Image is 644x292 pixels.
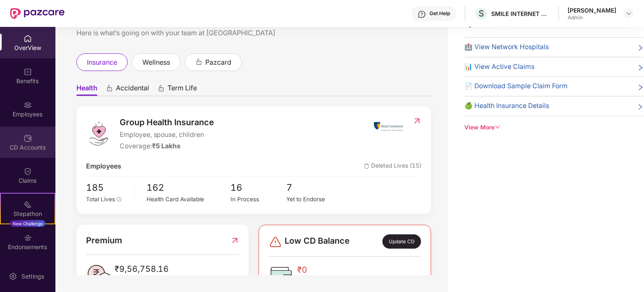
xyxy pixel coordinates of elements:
span: 🍏 Health Insurance Details [465,101,550,111]
img: logo [86,121,111,146]
span: Group Health Insurance [120,116,215,129]
span: down [495,124,501,130]
div: View More [465,123,644,132]
span: ₹5 Lakhs [152,142,181,150]
div: Update CD [382,234,421,249]
span: right [637,44,644,53]
img: svg+xml;base64,PHN2ZyBpZD0iU2V0dGluZy0yMHgyMCIgeG1sbnM9Imh0dHA6Ly93d3cudzMub3JnLzIwMDAvc3ZnIiB3aW... [9,272,17,281]
span: 📄 Download Sample Claim Form [465,81,568,92]
img: RedirectIcon [413,117,421,125]
span: 185 [86,181,128,195]
img: PaidPremiumIcon [86,263,111,288]
div: [PERSON_NAME] [568,6,616,14]
span: Accidental [116,84,149,96]
span: 🏥 View Network Hospitals [465,42,549,53]
span: Health [76,84,97,96]
div: Settings [19,272,47,281]
div: New Challenge [10,220,45,227]
img: svg+xml;base64,PHN2ZyB4bWxucz0iaHR0cDovL3d3dy53My5vcmcvMjAwMC9zdmciIHdpZHRoPSIyMSIgaGVpZ2h0PSIyMC... [24,200,32,209]
span: wellness [142,57,170,68]
div: animation [195,58,203,66]
div: Admin [568,14,616,21]
span: Employees [86,161,121,172]
span: ₹0 [297,263,355,276]
img: svg+xml;base64,PHN2ZyBpZD0iQ0RfQWNjb3VudHMiIGRhdGEtbmFtZT0iQ0QgQWNjb3VudHMiIHhtbG5zPSJodHRwOi8vd3... [24,134,32,142]
span: Deleted Lives (15) [364,161,421,172]
div: In Process [230,195,286,204]
img: svg+xml;base64,PHN2ZyBpZD0iRW5kb3JzZW1lbnRzIiB4bWxucz0iaHR0cDovL3d3dy53My5vcmcvMjAwMC9zdmciIHdpZH... [24,234,32,242]
img: svg+xml;base64,PHN2ZyBpZD0iQmVuZWZpdHMiIHhtbG5zPSJodHRwOi8vd3d3LnczLm9yZy8yMDAwL3N2ZyIgd2lkdGg9Ij... [24,68,32,76]
span: Low CD Balance [285,234,350,249]
img: svg+xml;base64,PHN2ZyBpZD0iRW1wbG95ZWVzIiB4bWxucz0iaHR0cDovL3d3dy53My5vcmcvMjAwMC9zdmciIHdpZHRoPS... [24,101,32,109]
span: right [637,83,644,92]
img: svg+xml;base64,PHN2ZyBpZD0iQ2xhaW0iIHhtbG5zPSJodHRwOi8vd3d3LnczLm9yZy8yMDAwL3N2ZyIgd2lkdGg9IjIwIi... [24,167,32,176]
div: Health Card Available [147,195,231,204]
div: Get Help [429,10,450,17]
span: right [637,103,644,111]
img: RedirectIcon [230,234,239,247]
span: info-circle [117,197,122,202]
div: Coverage: [120,141,215,152]
span: Total Lives [86,196,115,203]
span: 16 [230,181,286,195]
span: 📊 View Active Claims [465,62,535,72]
span: pazcard [205,57,231,68]
img: svg+xml;base64,PHN2ZyBpZD0iRHJvcGRvd24tMzJ4MzIiIHhtbG5zPSJodHRwOi8vd3d3LnczLm9yZy8yMDAwL3N2ZyIgd2... [626,10,632,17]
img: svg+xml;base64,PHN2ZyBpZD0iSG9tZSIgeG1sbnM9Imh0dHA6Ly93d3cudzMub3JnLzIwMDAvc3ZnIiB3aWR0aD0iMjAiIG... [24,34,32,43]
img: insurerIcon [373,116,404,137]
span: 162 [147,181,231,195]
div: animation [106,84,113,92]
span: Premium [86,234,122,247]
div: SMILE INTERNET TECHNOLOGIES PRIVATE LIMITED [491,10,550,18]
span: Term Life [168,84,197,96]
img: New Pazcare Logo [10,8,65,19]
div: Here is what’s going on with your team at [GEOGRAPHIC_DATA] [76,28,431,38]
span: insurance [87,57,117,68]
span: Employee, spouse, children [120,130,215,140]
img: deleteIcon [364,163,369,169]
img: svg+xml;base64,PHN2ZyBpZD0iRGFuZ2VyLTMyeDMyIiB4bWxucz0iaHR0cDovL3d3dy53My5vcmcvMjAwMC9zdmciIHdpZH... [269,235,282,249]
span: S [479,8,484,18]
span: 7 [287,181,343,195]
span: ₹9,56,758.16 [115,263,169,276]
span: right [637,63,644,72]
img: CDBalanceIcon [269,263,294,289]
div: Stepathon [1,210,55,218]
div: animation [157,84,165,92]
img: svg+xml;base64,PHN2ZyBpZD0iSGVscC0zMngzMiIgeG1sbnM9Imh0dHA6Ly93d3cudzMub3JnLzIwMDAvc3ZnIiB3aWR0aD... [418,10,426,18]
div: Yet to Endorse [287,195,343,204]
